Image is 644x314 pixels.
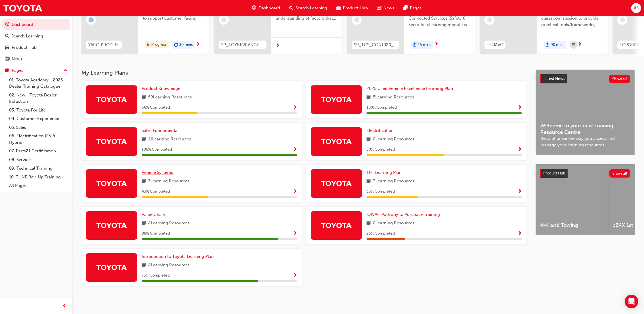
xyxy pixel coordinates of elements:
[366,136,371,143] span: book-icon
[518,230,522,237] button: Show Progress
[142,94,146,101] span: book-icon
[540,169,630,178] a: Product HubShow all
[293,104,297,111] button: Show Progress
[373,136,414,143] span: 8 Learning Resources
[413,41,417,49] span: duration-icon
[366,211,442,218] a: 'OWAF' Pathway to Purchase Training
[366,178,371,185] span: book-icon
[366,169,404,176] a: TFL Learning Plan
[293,147,297,152] span: Show Progress
[609,75,630,83] button: Show all
[2,65,70,76] button: Pages
[403,5,408,12] span: pages-icon
[293,105,297,110] span: Show Progress
[366,170,402,175] span: TFL Learning Plan
[148,94,192,101] span: 59 Learning Resources
[518,188,522,195] button: Show Progress
[293,146,297,153] button: Show Progress
[578,42,582,47] span: next-icon
[142,86,180,91] span: Product Knowledge
[289,5,293,12] span: search-icon
[408,9,470,28] span: The purpose of the Toyota Connected Services (Safety & Security) eLearning module is to provide a...
[373,220,414,227] span: 8 Learning Resources
[2,42,70,53] a: Product Hub
[2,31,70,41] a: Search Learning
[366,104,397,111] span: 100 % Completed
[7,114,70,123] a: 04. Customer Experience
[142,170,173,175] span: Vehicle Systems
[332,2,372,14] a: car-iconProduct Hub
[540,74,630,83] a: Latest NewsShow all
[148,220,190,227] span: 8 Learning Resources
[142,146,172,153] span: 100 % Completed
[620,42,638,48] span: TCPO001
[518,105,522,110] span: Show Progress
[142,254,214,259] span: Introduction to Toyota Learning Plan
[145,41,169,49] div: In Progress
[366,212,440,217] span: 'OWAF' Pathway to Purchase Training
[142,136,146,143] span: book-icon
[366,128,394,133] span: Electrification
[336,5,341,12] span: car-icon
[546,41,549,49] span: duration-icon
[372,2,399,14] a: news-iconNews
[142,211,167,218] a: Value Chain
[293,230,297,237] button: Show Progress
[96,178,127,188] img: Trak
[7,147,70,155] a: 07. Parts21 Certification
[410,5,421,11] span: Pages
[174,41,178,49] span: duration-icon
[518,104,522,111] button: Show Progress
[377,5,381,12] span: news-icon
[148,136,191,143] span: 11 Learning Resources
[544,76,565,81] span: Latest News
[487,17,492,22] span: learningRecordVerb_NONE-icon
[536,69,635,155] a: Latest NewsShow allWelcome to your new Training Resource CentreRevolutionise the way you access a...
[383,5,394,11] span: News
[96,220,127,230] img: Trak
[142,220,146,227] span: book-icon
[343,5,368,11] span: Product Hub
[536,164,608,235] a: 4x4 and Towing
[518,147,522,152] span: Show Progress
[366,86,453,91] span: 2025 Used Vehicle Excellence Learning Plan
[62,303,67,310] span: prev-icon
[142,85,182,92] a: Product Knowledge
[142,262,146,269] span: book-icon
[373,178,414,185] span: 3 Learning Resources
[7,106,70,115] a: 03. Toyota For Life
[7,155,70,164] a: 08. Service
[12,67,23,74] div: Pages
[540,123,630,135] span: Welcome to your new Training Resource Centre
[366,188,395,195] span: 33 % Completed
[293,273,297,278] span: Show Progress
[293,189,297,194] span: Show Progress
[142,104,170,111] span: 36 % Completed
[551,42,564,48] span: 90 mins
[620,17,625,22] span: learningRecordVerb_NONE-icon
[7,132,70,147] a: 06. Electrification (EV & Hybrid)
[418,42,431,48] span: 15 mins
[252,5,256,12] span: guage-icon
[631,3,641,13] button: AS
[321,94,352,104] img: Trak
[487,42,503,48] span: TFLIAVC
[543,171,565,176] span: Product Hub
[354,17,359,22] span: learningRecordVerb_NONE-icon
[3,2,43,14] img: Trak
[366,146,395,153] span: 50 % Completed
[88,42,119,48] span: YARC-PROD-EL
[148,178,189,185] span: 7 Learning Resources
[7,76,70,91] a: 01. Toyota Academy - 2025 Dealer Training Catalogue
[541,9,603,28] span: This is a 90 minute virtual classroom session to provide practical tools/frameworks, behaviours a...
[11,33,43,39] div: Search Learning
[142,127,183,134] a: Sales Fundamentals
[7,164,70,173] a: 09. Technical Training
[96,262,127,272] img: Trak
[321,178,352,188] img: Trak
[366,127,396,134] a: Electrification
[12,44,37,51] div: Product Hub
[609,169,631,178] button: Show all
[64,67,68,74] span: up-icon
